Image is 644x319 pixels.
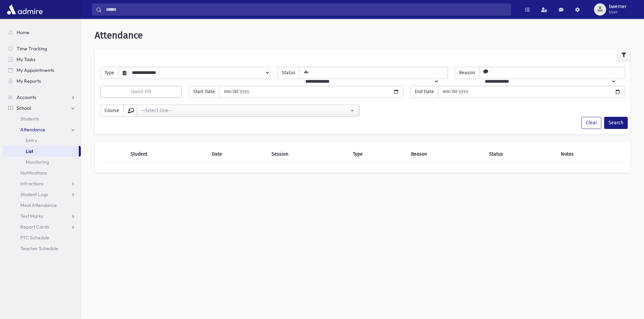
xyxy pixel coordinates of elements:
[3,65,81,76] a: My Appointments
[5,3,44,16] img: AdmirePro
[3,27,81,38] a: Home
[3,124,81,135] a: Attendance
[3,135,81,146] a: Entry
[100,105,124,117] span: Course
[3,243,81,254] a: Teacher Schedule
[3,43,81,54] a: Time Tracking
[267,147,349,162] th: Session
[455,67,479,79] span: Reason
[3,92,81,103] a: Accounts
[3,76,81,86] a: My Reports
[20,170,47,176] span: Notifications
[3,232,81,243] a: PTC Schedule
[3,221,81,232] a: Report Cards
[3,146,79,157] a: List
[20,127,45,133] span: Attendance
[3,211,81,221] a: Test Marks
[189,86,219,98] span: Start Date
[609,9,626,15] span: User
[3,113,81,124] a: Students
[277,67,300,79] span: Status
[26,159,49,165] span: Monitoring
[102,3,511,16] input: Search
[3,103,81,113] a: School
[20,213,43,219] span: Test Marks
[3,200,81,211] a: Meal Attendance
[26,148,33,154] span: List
[20,181,44,187] span: Infractions
[141,107,349,114] div: --Select One--
[20,235,49,241] span: PTC Schedule
[17,94,36,100] span: Accounts
[100,86,182,98] button: Quick Fill
[410,86,438,98] span: End Date
[349,147,407,162] th: Type
[3,167,81,178] a: Notifications
[20,116,39,122] span: Students
[3,178,81,189] a: Infractions
[208,147,267,162] th: Date
[20,191,48,197] span: Student Logs
[17,78,41,84] span: My Reports
[17,29,29,35] span: Home
[485,147,557,162] th: Status
[17,56,35,62] span: My Tasks
[95,30,143,41] span: Attendance
[3,157,81,167] a: Monitoring
[26,137,37,143] span: Entry
[20,202,57,208] span: Meal Attendance
[20,245,58,251] span: Teacher Schedule
[131,89,151,95] span: Quick Fill
[17,67,54,73] span: My Appointments
[17,46,47,52] span: Time Tracking
[3,189,81,200] a: Student Logs
[581,117,601,129] button: Clear
[609,4,626,9] span: bwerner
[557,147,625,162] th: Notes
[3,54,81,65] a: My Tasks
[407,147,485,162] th: Reason
[137,105,359,117] button: --Select One--
[604,117,628,129] button: Search
[17,105,31,111] span: School
[126,147,208,162] th: Student
[100,67,119,79] span: Type
[20,224,49,230] span: Report Cards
